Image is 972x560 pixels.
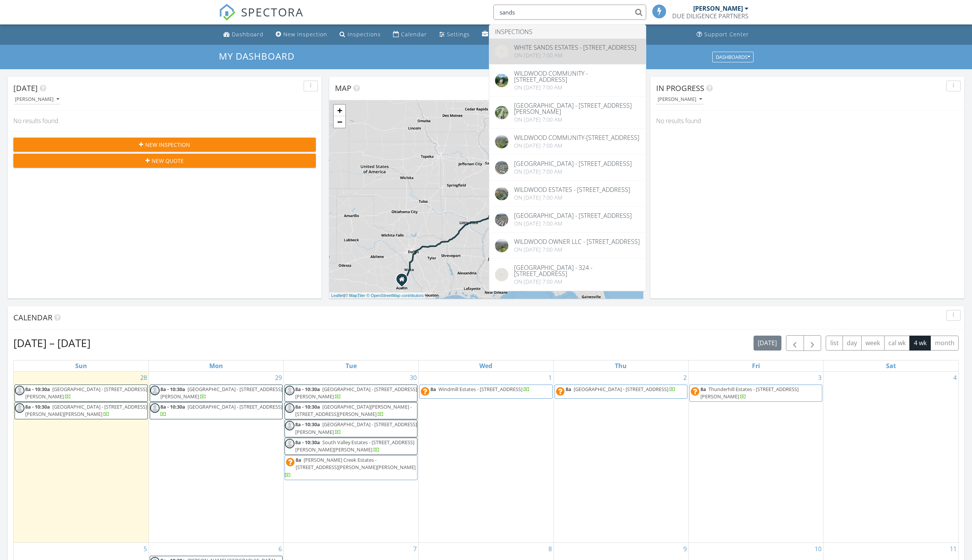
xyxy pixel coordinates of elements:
a: 8a - 10:30a South Valley Estates - [STREET_ADDRESS][PERSON_NAME][PERSON_NAME] [295,439,414,453]
a: 8a [PERSON_NAME] Creek Estates - [STREET_ADDRESS][PERSON_NAME][PERSON_NAME] [285,456,416,478]
a: Go to October 5, 2025 [142,543,149,555]
span: [GEOGRAPHIC_DATA] - [STREET_ADDRESS] [188,403,282,410]
img: 1e3de9d786219cf3397af02c81008de3.jpeg [495,106,508,119]
div: New Inspection [283,31,327,38]
span: 8a [700,386,706,393]
a: Wildwood Owner LLC - [STREET_ADDRESS] On [DATE] 7:00 am [489,233,646,258]
a: 8a - 10:30a [GEOGRAPHIC_DATA] - [STREET_ADDRESS] [160,403,282,417]
img: default-user-f0147aede5fd5fa78ca7ade42f37bd4542148d508eef1c3d3ea960f66861d68b.jpg [285,386,294,395]
a: [GEOGRAPHIC_DATA] - [STREET_ADDRESS] On [DATE] 7:00 am [489,207,646,232]
div: On [DATE] 7:00 am [514,84,640,91]
a: 8a [PERSON_NAME] Creek Estates - [STREET_ADDRESS][PERSON_NAME][PERSON_NAME] [285,455,417,480]
span: Map [335,83,351,93]
a: Go to October 7, 2025 [412,543,418,555]
img: The Best Home Inspection Software - Spectora [219,4,236,21]
a: © MapTiler [345,293,366,298]
button: New Inspection [13,138,316,151]
span: Windmill Estates - [STREET_ADDRESS] [438,386,522,393]
span: [GEOGRAPHIC_DATA] - [STREET_ADDRESS][PERSON_NAME] [160,386,282,400]
div: No results found [8,110,322,131]
div: [GEOGRAPHIC_DATA] - [STREET_ADDRESS] [514,213,632,219]
a: Settings [436,28,473,42]
a: Profile [479,28,511,42]
button: [PERSON_NAME] [656,94,704,105]
a: Calendar [390,28,430,42]
a: 8a - 10:30a [GEOGRAPHIC_DATA] - [STREET_ADDRESS][PERSON_NAME] [295,386,417,400]
span: [PERSON_NAME] Creek Estates - [STREET_ADDRESS][PERSON_NAME][PERSON_NAME] [296,456,416,471]
a: Wildwood Estates - [STREET_ADDRESS] On [DATE] 7:00 am [489,181,646,206]
a: Wildwood Community-[STREET_ADDRESS] On [DATE] 7:00 am [489,129,646,154]
img: streetview [495,45,508,58]
span: 8a - 10:30a [160,386,185,393]
div: Dashboards [716,54,750,60]
div: Wildwood Owner LLC - [STREET_ADDRESS] [514,239,640,245]
a: Go to October 9, 2025 [682,543,688,555]
button: Previous [786,335,804,351]
div: Wildwood Community-[STREET_ADDRESS] [514,135,639,141]
a: 8a [GEOGRAPHIC_DATA] - [STREET_ADDRESS] [566,386,676,393]
span: [GEOGRAPHIC_DATA] - [STREET_ADDRESS][PERSON_NAME] [295,421,417,435]
a: Go to October 6, 2025 [277,543,283,555]
a: Go to October 1, 2025 [547,372,553,384]
a: 8a - 10:30a South Valley Estates - [STREET_ADDRESS][PERSON_NAME][PERSON_NAME] [285,438,417,455]
a: [GEOGRAPHIC_DATA] - 324 - [STREET_ADDRESS] On [DATE] 7:00 am [489,259,646,291]
span: [GEOGRAPHIC_DATA] - [STREET_ADDRESS] [574,386,668,393]
a: Tuesday [344,360,358,371]
td: Go to September 29, 2025 [149,372,283,543]
a: 8a - 10:30a [GEOGRAPHIC_DATA] - [STREET_ADDRESS][PERSON_NAME] [150,385,283,402]
span: 8a - 10:30a [295,403,320,410]
div: Inspections [348,31,381,38]
span: 8a - 10:30a [295,439,320,446]
img: 5da86c4a88544a275413d834ebd88bc7.jpeg [495,187,508,200]
span: [GEOGRAPHIC_DATA] - [STREET_ADDRESS][PERSON_NAME] [295,386,417,400]
a: 8a Windmill Estates - [STREET_ADDRESS] [419,385,552,399]
img: default-user-f0147aede5fd5fa78ca7ade42f37bd4542148d508eef1c3d3ea960f66861d68b.jpg [15,403,24,413]
div: Wildwood Estates - [STREET_ADDRESS] [514,187,630,193]
button: list [826,336,843,351]
a: 8a Thunderhill Estates - [STREET_ADDRESS][PERSON_NAME] [689,385,822,402]
img: 9114396%2Fcover_photos%2FMpfeWtNqhzrdmiyadzhp%2Foriginal.jpeg [495,74,508,87]
span: South Valley Estates - [STREET_ADDRESS][PERSON_NAME][PERSON_NAME] [295,439,414,453]
td: Go to October 3, 2025 [688,372,823,543]
div: Settings [447,31,470,38]
input: Search everything... [493,5,646,20]
span: [GEOGRAPHIC_DATA] - [STREET_ADDRESS][PERSON_NAME][PERSON_NAME] [25,403,147,417]
a: Dashboard [220,28,267,42]
a: 8a [GEOGRAPHIC_DATA] - [STREET_ADDRESS] [555,385,687,399]
div: [GEOGRAPHIC_DATA] - [STREET_ADDRESS][PERSON_NAME] [514,102,640,115]
span: 8a - 10:30a [295,386,320,393]
a: Saturday [885,360,898,371]
a: Go to October 2, 2025 [682,372,688,384]
div: On [DATE] 7:00 am [514,169,632,175]
a: [GEOGRAPHIC_DATA] - [STREET_ADDRESS] On [DATE] 7:00 am [489,155,646,180]
div: [GEOGRAPHIC_DATA] - [STREET_ADDRESS] [514,161,632,167]
a: Wildwood Community - [STREET_ADDRESS] On [DATE] 7:00 am [489,65,646,96]
div: [GEOGRAPHIC_DATA] - 324 - [STREET_ADDRESS] [514,265,640,277]
span: New Quote [152,157,184,165]
td: Go to October 2, 2025 [553,372,688,543]
a: [GEOGRAPHIC_DATA] - [STREET_ADDRESS][PERSON_NAME] On [DATE] 7:00 am [489,97,646,128]
a: Monday [208,360,225,371]
button: Dashboards [712,52,754,62]
h2: [DATE] – [DATE] [13,335,91,351]
span: [GEOGRAPHIC_DATA][PERSON_NAME] - [STREET_ADDRESS][PERSON_NAME] [295,403,412,417]
div: On [DATE] 7:00 am [514,195,630,201]
img: default-user-f0147aede5fd5fa78ca7ade42f37bd4542148d508eef1c3d3ea960f66861d68b.jpg [15,386,24,395]
img: 25d75f7acdf97abb8bef7df451616335.jpeg [495,161,508,174]
div: Dashboard [232,31,264,38]
span: [DATE] [13,83,38,93]
div: On [DATE] 7:00 am [514,117,640,123]
li: Inspections [489,25,646,39]
div: [PERSON_NAME] [693,5,743,12]
button: 4 wk [909,336,931,351]
div: No results found [650,110,964,131]
a: 8a - 10:30a [GEOGRAPHIC_DATA] - [STREET_ADDRESS][PERSON_NAME] [25,386,147,400]
a: Inspections [336,28,384,42]
span: My Dashboard [219,50,294,62]
button: [PERSON_NAME] [13,94,61,105]
a: White Sands Estates - [STREET_ADDRESS] On [DATE] 7:00 am [489,39,646,64]
button: cal wk [884,336,910,351]
span: Calendar [13,312,52,323]
a: 8a Thunderhill Estates - [STREET_ADDRESS][PERSON_NAME] [700,386,799,400]
span: 8a - 10:30a [160,403,185,410]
